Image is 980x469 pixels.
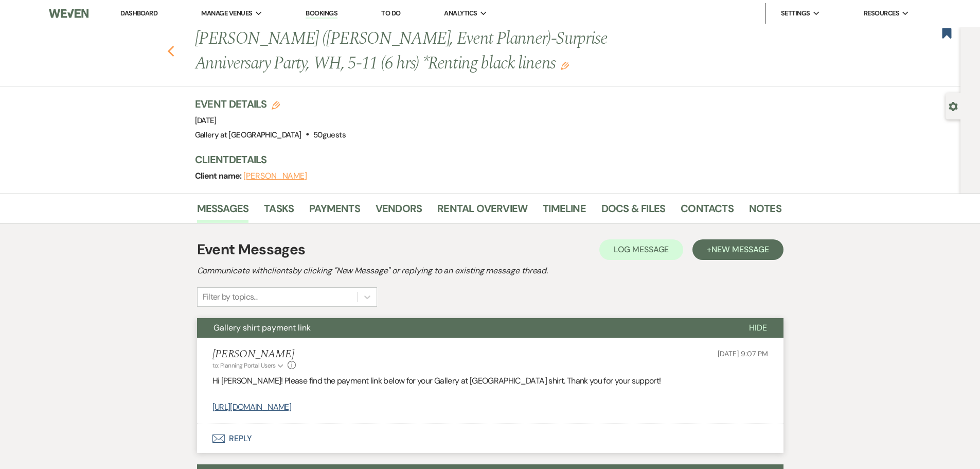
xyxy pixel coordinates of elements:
h1: [PERSON_NAME] ([PERSON_NAME], Event Planner)-Surprise Anniversary Party, WH, 5-11 (6 hrs) *Rentin... [195,27,656,76]
button: [PERSON_NAME] [243,172,307,180]
span: Log Message [614,244,669,255]
span: Manage Venues [201,8,252,19]
button: Edit [561,61,569,70]
span: Analytics [444,8,477,19]
button: Log Message [599,239,683,260]
h3: Client Details [195,152,771,167]
div: Filter by topics... [203,291,258,303]
a: Notes [749,200,781,223]
p: Hi [PERSON_NAME]! Please find the payment link below for your Gallery at [GEOGRAPHIC_DATA] shirt.... [212,374,768,388]
h2: Communicate with clients by clicking "New Message" or replying to an existing message thread. [197,265,783,277]
span: Hide [749,322,767,333]
span: New Message [711,244,769,255]
span: Client name: [195,170,244,181]
a: Dashboard [120,9,157,18]
a: Vendors [376,200,422,223]
span: Resources [864,8,899,19]
h1: Event Messages [197,239,306,260]
a: Messages [197,200,249,223]
a: Contacts [681,200,734,223]
h3: Event Details [195,97,346,111]
span: to: Planning Portal Users [212,361,276,370]
button: Gallery shirt payment link [197,318,733,338]
a: Timeline [543,200,586,223]
button: to: Planning Portal Users [212,361,286,370]
button: +New Message [692,239,783,260]
span: Settings [781,8,810,19]
span: 50 guests [313,130,346,140]
a: Rental Overview [437,200,527,223]
a: Tasks [264,200,294,223]
span: Gallery shirt payment link [213,322,311,333]
h5: [PERSON_NAME] [212,348,296,361]
a: Bookings [306,9,337,19]
a: Payments [309,200,360,223]
span: Gallery at [GEOGRAPHIC_DATA] [195,130,301,140]
span: [DATE] 9:07 PM [718,349,768,358]
a: Docs & Files [601,200,665,223]
img: Weven Logo [49,3,88,24]
button: Hide [733,318,783,338]
span: [DATE] [195,115,217,126]
button: Open lead details [949,101,958,111]
a: To Do [381,9,400,18]
button: Reply [197,424,783,453]
a: [URL][DOMAIN_NAME] [212,402,291,412]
